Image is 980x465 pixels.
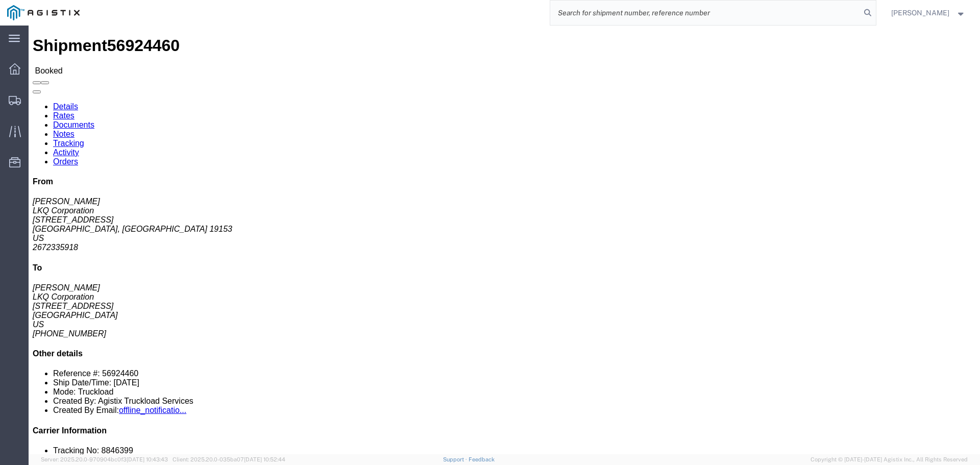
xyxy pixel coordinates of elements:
span: Client: 2025.20.0-035ba07 [173,456,285,462]
a: Feedback [469,456,495,462]
span: [DATE] 10:52:44 [244,456,285,462]
a: Support [443,456,469,462]
span: [DATE] 10:43:43 [127,456,168,462]
input: Search for shipment number, reference number [550,1,861,25]
span: Copyright © [DATE]-[DATE] Agistix Inc., All Rights Reserved [811,455,968,464]
span: Douglas Harris [891,7,949,18]
img: logo [7,5,80,20]
button: [PERSON_NAME] [891,7,966,19]
iframe: FS Legacy Container [29,26,980,454]
span: Server: 2025.20.0-970904bc0f3 [41,456,168,462]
